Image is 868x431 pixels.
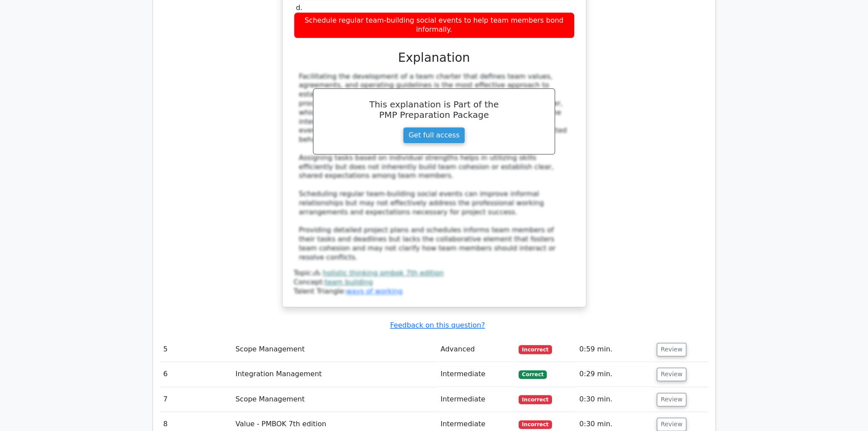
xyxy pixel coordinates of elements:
[160,387,232,412] td: 7
[519,370,547,379] span: Correct
[294,269,575,296] div: Talent Triangle:
[403,127,465,144] a: Get full access
[437,387,515,412] td: Intermediate
[160,337,232,362] td: 5
[160,362,232,387] td: 6
[296,3,303,12] span: d.
[519,395,552,404] span: Incorrect
[519,345,552,354] span: Incorrect
[232,362,437,387] td: Integration Management
[323,269,444,277] a: holistic thinking pmbok 7th edition
[437,337,515,362] td: Advanced
[325,278,373,286] a: team building
[657,418,686,431] button: Review
[294,278,575,287] div: Concept:
[299,50,569,65] h3: Explanation
[519,420,552,429] span: Incorrect
[390,321,485,329] a: Feedback on this question?
[294,12,575,38] div: Schedule regular team-building social events to help team members bond informally.
[576,337,653,362] td: 0:59 min.
[346,287,402,295] a: ways of working
[657,368,686,381] button: Review
[576,362,653,387] td: 0:29 min.
[232,387,437,412] td: Scope Management
[232,337,437,362] td: Scope Management
[576,387,653,412] td: 0:30 min.
[657,343,686,356] button: Review
[437,362,515,387] td: Intermediate
[657,393,686,406] button: Review
[294,269,575,278] div: Topic:
[299,72,569,262] div: Facilitating the development of a team charter that defines team values, agreements, and operatin...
